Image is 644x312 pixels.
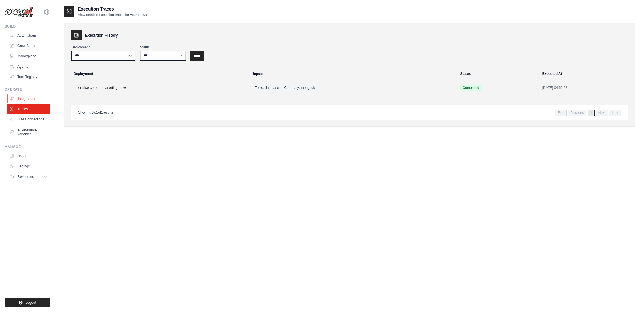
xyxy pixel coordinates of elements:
[67,80,249,95] td: enterprise-content-marketing-crew
[140,45,186,50] label: Status
[7,52,50,61] a: Marketplace
[249,67,457,80] th: Inputs
[7,151,50,161] a: Usage
[7,104,50,114] a: Traces
[5,7,33,17] img: Logo
[7,115,50,124] a: LLM Connections
[85,32,118,38] h3: Execution History
[555,110,621,116] nav: Pagination
[539,80,632,95] td: [DATE] 04:55:27
[609,110,621,116] span: Last
[555,110,567,116] span: First
[249,80,457,95] td: {"topic":"database","company":"mongodb"}
[78,6,147,13] h2: Execution Traces
[539,67,632,80] th: Executed At
[5,24,50,29] div: Build
[5,87,50,92] div: Operate
[17,174,34,179] span: Resources
[91,110,93,114] span: 1
[7,41,50,50] a: Crew Studio
[7,162,50,171] a: Settings
[96,110,98,114] span: 1
[7,62,50,71] a: Agents
[5,298,50,307] button: Logout
[5,145,50,149] div: Manage
[7,94,51,103] a: Integrations
[457,67,539,80] th: Status
[67,67,249,80] th: Deployment
[71,45,135,50] label: Deployment
[596,110,608,116] span: Next
[78,13,147,17] p: View detailed execution traces for your crews
[7,72,50,81] a: Tool Registry
[7,172,50,181] button: Resources
[588,110,595,116] span: 1
[101,110,103,114] span: 1
[7,125,50,139] a: Environment Variables
[568,110,586,116] span: Previous
[25,300,36,305] span: Logout
[282,85,317,91] span: Company: mongodb
[78,110,113,115] p: Showing to of results
[460,85,482,91] span: Completed
[7,31,50,40] a: Automations
[253,85,281,91] span: Topic: database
